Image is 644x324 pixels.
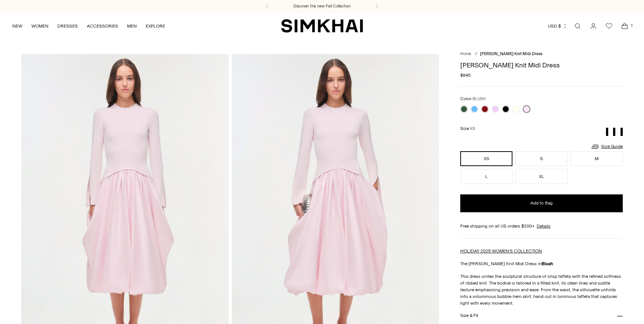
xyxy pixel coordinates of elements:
[460,151,512,166] button: XS
[537,223,550,229] a: Details
[460,51,623,57] nav: breadcrumbs
[473,96,486,101] span: BLUSH
[460,95,486,102] label: Color:
[570,19,585,34] a: Open search modal
[571,151,623,166] button: M
[460,169,512,184] button: L
[586,19,601,34] a: Go to the account page
[515,169,568,184] button: XL
[460,125,475,132] label: Size:
[470,126,475,131] span: XS
[460,248,542,254] a: HOLIDAY 2025 WOMEN'S COLLECTION
[515,151,568,166] button: S
[617,19,632,34] a: Open cart modal
[12,18,22,34] a: NEW
[31,18,48,34] a: WOMEN
[460,194,623,212] button: Add to Bag
[460,72,471,79] span: $845
[475,51,477,57] div: /
[602,19,616,34] a: Wishlist
[460,313,478,318] h3: Size & Fit
[127,18,137,34] a: MEN
[87,18,118,34] a: ACCESSORIES
[460,62,623,69] h1: [PERSON_NAME] Knit Midi Dress
[591,142,623,151] a: Size Guide
[548,18,568,34] button: USD $
[57,18,78,34] a: DRESSES
[281,19,363,33] a: SIMKHAI
[146,18,165,34] a: EXPLORE
[460,260,623,267] p: The [PERSON_NAME] Knit Midi Dress in
[460,223,623,229] div: Free shipping on all US orders $200+
[628,22,635,29] span: 1
[480,51,542,56] span: [PERSON_NAME] Knit Midi Dress
[460,51,471,56] a: Home
[530,200,553,206] span: Add to Bag
[460,273,623,306] p: This dress unites the sculptural structure of crisp taffeta with the refined softness of ribbed k...
[542,261,553,266] strong: Blush
[293,3,351,9] a: Discover the new Fall Collection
